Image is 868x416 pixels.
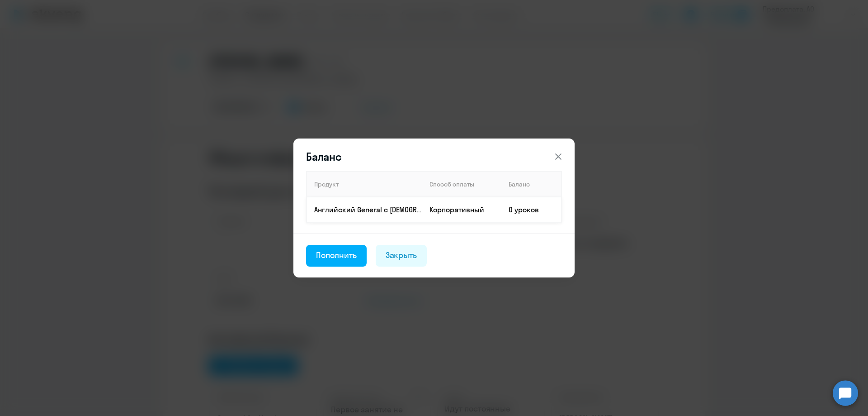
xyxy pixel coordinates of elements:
th: Продукт [307,172,422,197]
header: Баланс [293,149,575,164]
p: Английский General с [DEMOGRAPHIC_DATA] преподавателем [314,205,422,215]
td: 0 уроков [501,197,561,222]
button: Пополнить [306,245,367,267]
button: Закрыть [376,245,427,267]
div: Закрыть [386,249,417,261]
th: Способ оплаты [422,172,501,197]
th: Баланс [501,172,561,197]
div: Пополнить [316,249,357,261]
td: Корпоративный [422,197,501,222]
